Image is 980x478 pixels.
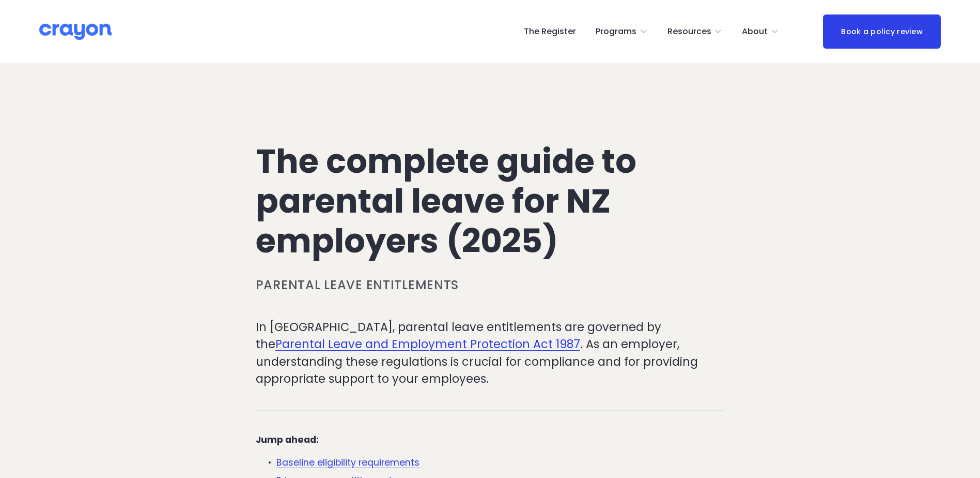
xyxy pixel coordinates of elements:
a: Book a policy review [823,14,941,48]
strong: Jump ahead: [256,434,319,446]
img: Crayon [39,23,112,41]
a: Parental Leave and Employment Protection Act 1987 [275,336,580,352]
a: folder dropdown [742,23,779,40]
a: The Register [524,23,576,40]
p: In [GEOGRAPHIC_DATA], parental leave entitlements are governed by the . As an employer, understan... [256,319,725,388]
h1: The complete guide to parental leave for NZ employers (2025) [256,142,725,261]
a: folder dropdown [667,23,723,40]
span: About [742,24,768,39]
span: Programs [596,24,636,39]
a: Parental leave entitlements [256,276,459,293]
span: Resources [667,24,711,39]
a: folder dropdown [596,23,648,40]
a: Baseline eligibility requirements [276,456,419,469]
